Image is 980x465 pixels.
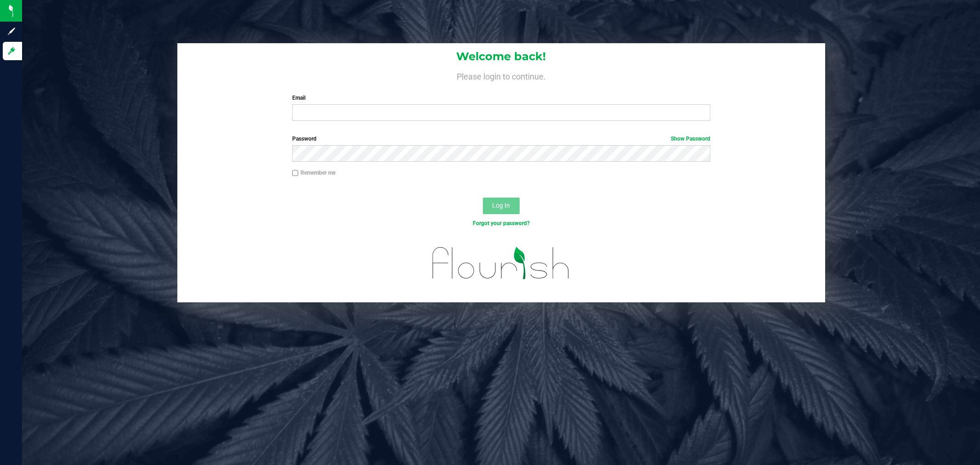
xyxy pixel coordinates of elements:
span: Log In [492,202,510,209]
span: Password [292,136,317,142]
h1: Welcome back! [177,51,825,62]
a: Forgot your password? [473,220,530,227]
inline-svg: Sign up [7,27,16,36]
h4: Please login to continue. [177,70,825,81]
label: Email [292,94,710,102]
inline-svg: Log in [7,46,16,56]
label: Remember me [292,169,335,177]
button: Log In [483,198,520,214]
input: Remember me [292,170,299,176]
a: Show Password [671,136,710,142]
img: flourish_logo.svg [420,237,582,289]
